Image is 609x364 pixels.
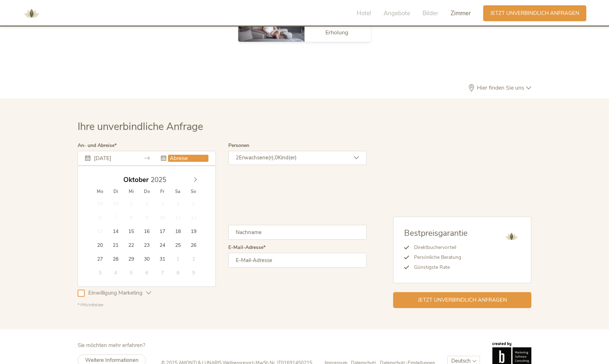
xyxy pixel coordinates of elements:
[409,252,468,262] li: Persönliche Beratung
[228,143,249,148] label: Personen
[140,266,153,279] span: November 6, 2025
[155,238,169,252] span: Oktober 24, 2025
[109,252,123,266] span: Oktober 28, 2025
[475,85,526,91] span: Hier finden Sie uns
[171,252,185,266] span: November 1, 2025
[109,266,123,279] span: November 4, 2025
[21,3,42,24] img: AMONTI & LUNARIS Wellnessresort
[423,9,438,17] span: Bilder
[228,225,367,240] input: Nachname
[171,210,185,224] span: Oktober 11, 2025
[409,243,468,252] li: Direktbuchervorteil
[278,154,297,161] span: Kind(er)
[85,357,139,364] span: Weitere Informationen
[170,189,186,194] span: Sa
[140,224,153,238] span: Oktober 16, 2025
[171,224,185,238] span: Oktober 18, 2025
[109,210,123,224] span: Oktober 7, 2025
[140,197,153,210] span: Oktober 2, 2025
[503,228,520,245] img: AMONTI & LUNARIS Wellnessresort
[92,189,108,194] span: Mo
[124,238,138,252] span: Oktober 22, 2025
[155,224,169,238] span: Oktober 17, 2025
[140,238,153,252] span: Oktober 23, 2025
[357,9,371,17] span: Hotel
[155,252,169,266] span: Oktober 31, 2025
[124,224,138,238] span: Oktober 15, 2025
[123,177,149,183] span: Oktober
[78,143,117,148] label: An- und Abreise
[124,252,138,266] span: Oktober 29, 2025
[85,289,146,297] span: Einwilligung Marketing
[186,210,200,224] span: Oktober 12, 2025
[171,238,185,252] span: Oktober 25, 2025
[78,120,203,133] span: Ihre unverbindliche Anfrage
[124,210,138,224] span: Oktober 8, 2025
[155,189,170,194] span: Fr
[418,296,507,304] span: Jetzt unverbindlich anfragen
[109,197,123,210] span: September 30, 2025
[236,154,239,161] span: 2
[93,252,107,266] span: Oktober 27, 2025
[325,29,348,36] span: Erholung
[93,197,107,210] span: September 29, 2025
[275,154,278,161] span: 0
[239,154,275,161] span: Erwachsene(r),
[78,342,145,349] span: Sie möchten mehr erfahren?
[155,266,169,279] span: November 7, 2025
[451,9,471,17] span: Zimmer
[171,266,185,279] span: November 8, 2025
[109,224,123,238] span: Oktober 14, 2025
[168,155,208,162] input: Abreise
[93,266,107,279] span: November 3, 2025
[78,302,367,308] div: * Pflichtfelder
[186,266,200,279] span: November 9, 2025
[186,189,201,194] span: So
[384,9,410,17] span: Angebote
[171,197,185,210] span: Oktober 4, 2025
[149,175,172,184] input: Year
[21,11,42,16] a: AMONTI & LUNARIS Wellnessresort
[92,155,133,162] input: Anreise
[228,253,367,268] input: E-Mail-Adresse
[490,10,579,17] span: Jetzt unverbindlich anfragen
[109,238,123,252] span: Oktober 21, 2025
[186,252,200,266] span: November 2, 2025
[124,197,138,210] span: Oktober 1, 2025
[155,197,169,210] span: Oktober 3, 2025
[404,228,468,239] span: Bestpreisgarantie
[140,252,153,266] span: Oktober 30, 2025
[93,224,107,238] span: Oktober 13, 2025
[139,189,155,194] span: Do
[409,262,468,272] li: Günstigste Rate
[93,238,107,252] span: Oktober 20, 2025
[155,210,169,224] span: Oktober 10, 2025
[123,189,139,194] span: Mi
[186,197,200,210] span: Oktober 5, 2025
[140,210,153,224] span: Oktober 9, 2025
[186,224,200,238] span: Oktober 19, 2025
[108,189,123,194] span: Di
[228,245,266,250] label: E-Mail-Adresse
[124,266,138,279] span: November 5, 2025
[186,238,200,252] span: Oktober 26, 2025
[93,210,107,224] span: Oktober 6, 2025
